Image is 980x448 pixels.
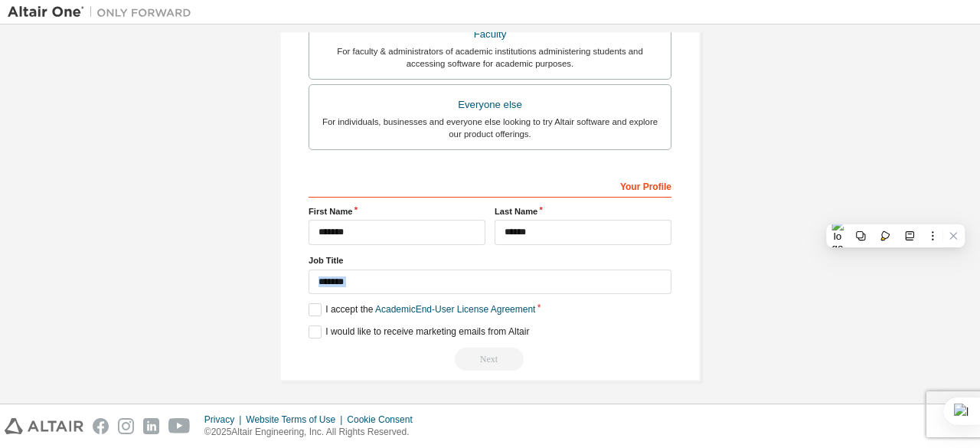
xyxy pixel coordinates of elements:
div: Website Terms of Use [246,414,347,426]
a: Academic End-User License Agreement [375,304,535,315]
label: First Name [309,205,485,217]
div: You need to provide your academic email [309,348,671,371]
p: © 2025 Altair Engineering, Inc. All Rights Reserved. [204,426,422,439]
label: I accept the [309,303,535,316]
div: For faculty & administrators of academic institutions administering students and accessing softwa... [318,45,661,70]
img: Altair One [8,5,199,20]
img: facebook.svg [93,418,109,434]
img: altair_logo.svg [5,418,83,434]
div: For individuals, businesses and everyone else looking to try Altair software and explore our prod... [318,116,661,140]
div: Privacy [204,414,246,426]
img: instagram.svg [118,418,134,434]
label: Last Name [495,205,671,217]
div: Faculty [318,24,661,45]
div: Cookie Consent [347,414,421,426]
div: Everyone else [318,94,661,116]
label: Job Title [309,254,671,267]
img: youtube.svg [168,418,191,434]
label: I would like to receive marketing emails from Altair [309,325,529,338]
img: linkedin.svg [143,418,159,434]
div: Your Profile [309,173,671,198]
